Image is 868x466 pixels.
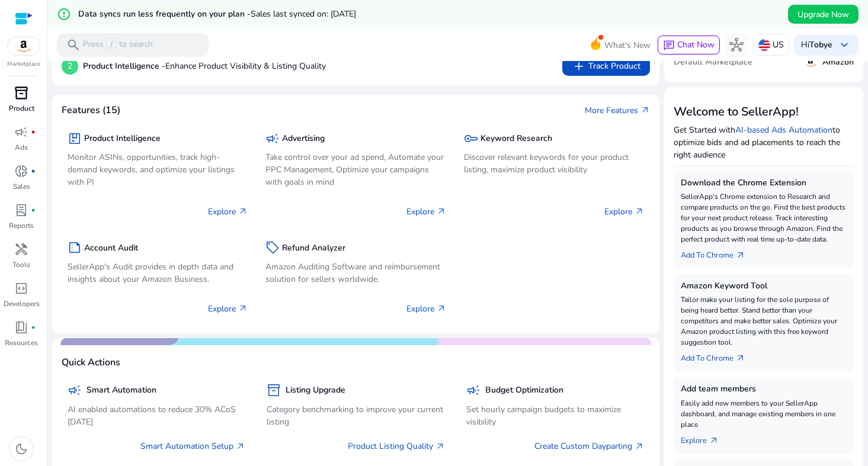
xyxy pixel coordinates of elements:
[83,38,153,52] p: Press to search
[572,59,586,73] span: add
[14,86,28,100] span: inventory_2
[62,105,120,116] h4: Features (15)
[406,205,446,218] p: Explore
[15,142,28,153] p: Ads
[464,151,644,176] p: Discover relevant keywords for your product listing, maximize product visibility
[435,442,445,451] span: arrow_outward
[663,40,675,52] span: chat
[265,151,446,188] p: Take control over your ad spend, Automate your PPC Management, Optimize your campaigns with goals...
[31,208,36,213] span: fiber_manual_record
[68,403,245,428] p: AI enabled automations to reduce 30% ACoS [DATE]
[9,103,34,114] p: Product
[406,303,446,315] p: Explore
[681,384,847,394] h5: Add team members
[681,398,847,430] p: Easily add new members to your SellerApp dashboard, and manage existing members in one place
[348,440,445,452] a: Product Listing Quality
[464,131,478,146] span: key
[585,104,650,117] a: More Featuresarrow_outward
[4,298,40,309] p: Developers
[68,383,82,397] span: campaign
[14,281,28,295] span: code_blocks
[68,261,248,285] p: SellerApp's Audit provides in depth data and insights about your Amazon Business.
[681,430,728,446] a: Explorearrow_outward
[709,436,719,445] span: arrow_outward
[265,261,446,285] p: Amazon Auditing Software and reimbursement solution for sellers worldwide.
[640,105,650,115] span: arrow_outward
[635,442,644,451] span: arrow_outward
[788,5,859,24] button: Upgrade Now
[57,7,71,21] mat-icon: error_outline
[437,207,446,216] span: arrow_outward
[735,124,832,136] a: AI-based Ads Automation
[267,383,281,397] span: inventory_2
[562,57,650,76] button: addTrack Product
[251,8,356,20] span: Sales last synced on: [DATE]
[238,304,248,313] span: arrow_outward
[604,205,644,218] p: Explore
[265,240,280,255] span: sell
[31,325,36,330] span: fiber_manual_record
[658,36,720,54] button: chatChat Now
[604,35,651,56] span: What's New
[809,39,832,50] b: Tobye
[84,243,138,253] h5: Account Audit
[725,33,748,57] button: hub
[14,125,28,139] span: campaign
[481,134,552,144] h5: Keyword Research
[534,440,644,452] a: Create Custom Dayparting
[466,403,644,428] p: Set hourly campaign budgets to maximize visibility
[681,294,847,348] p: Tailor make your listing for the sole purpose of being heard better. Stand better than your compe...
[13,181,30,192] p: Sales
[140,440,245,452] a: Smart Automation Setup
[9,220,34,231] p: Reports
[485,385,563,396] h5: Budget Optimization
[8,37,40,55] img: amazon.svg
[265,131,280,146] span: campaign
[677,39,715,50] span: Chat Now
[14,242,28,256] span: handyman
[12,259,30,270] p: Tools
[7,60,40,69] p: Marketplace
[681,178,847,188] h5: Download the Chrome Extension
[68,151,248,188] p: Monitor ASINs, opportunities, track high-demand keywords, and optimize your listings with PI
[68,131,82,146] span: package
[773,34,784,55] p: US
[5,338,38,348] p: Resources
[572,59,640,73] span: Track Product
[87,385,156,396] h5: Smart Automation
[797,8,849,21] span: Upgrade Now
[208,205,248,218] p: Explore
[736,353,745,363] span: arrow_outward
[14,164,28,178] span: donut_small
[681,348,755,364] a: Add To Chrome
[681,245,755,261] a: Add To Chrome
[78,9,356,20] h5: Data syncs run less frequently on your plan -
[62,357,120,368] h4: Quick Actions
[106,38,117,52] span: /
[286,385,345,396] h5: Listing Upgrade
[62,58,78,75] p: 2
[282,243,345,253] h5: Refund Analyzer
[14,203,28,217] span: lab_profile
[635,207,644,216] span: arrow_outward
[14,320,28,335] span: book_4
[837,38,851,52] span: keyboard_arrow_down
[282,134,325,144] h5: Advertising
[267,403,444,428] p: Category benchmarking to improve your current listing
[236,442,245,451] span: arrow_outward
[68,240,82,255] span: summarize
[31,130,36,134] span: fiber_manual_record
[736,250,745,260] span: arrow_outward
[14,442,28,456] span: dark_mode
[758,39,770,51] img: us.svg
[83,60,165,72] b: Product Intelligence -
[674,105,854,119] h3: Welcome to SellerApp!
[31,169,36,173] span: fiber_manual_record
[83,60,326,72] p: Enhance Product Visibility & Listing Quality
[674,124,854,161] p: Get Started with to optimize bids and ad placements to reach the right audience
[208,303,248,315] p: Explore
[681,281,847,291] h5: Amazon Keyword Tool
[681,191,847,245] p: SellerApp's Chrome extension to Research and compare products on the go. Find the best products f...
[729,38,744,52] span: hub
[84,134,161,144] h5: Product Intelligence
